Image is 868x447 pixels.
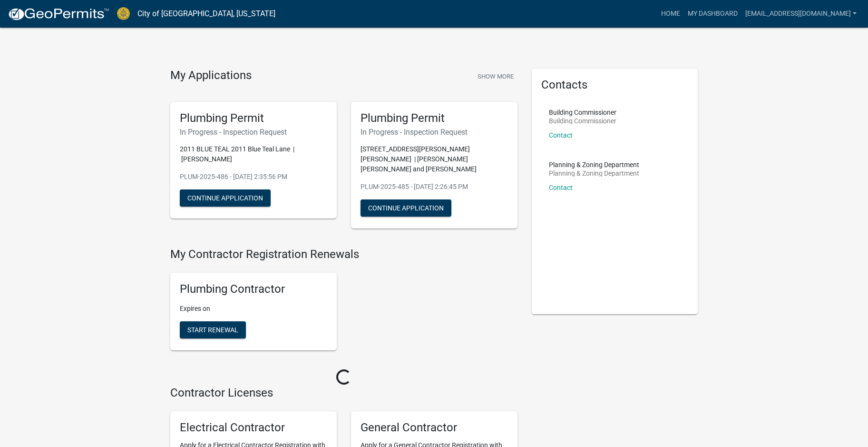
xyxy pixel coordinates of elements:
h5: Contacts [541,78,689,92]
wm-registration-list-section: My Contractor Registration Renewals [170,248,517,358]
p: Building Commissioner [549,118,616,124]
p: Planning & Zoning Department [549,161,639,168]
button: Start Renewal [180,321,246,338]
p: Planning & Zoning Department [549,170,639,177]
a: City of [GEOGRAPHIC_DATA], [US_STATE] [137,6,275,22]
p: Expires on [180,304,327,314]
a: My Dashboard [684,5,741,23]
h5: Electrical Contractor [180,421,327,435]
a: [EMAIL_ADDRESS][DOMAIN_NAME] [741,5,860,23]
button: Show More [474,69,517,84]
p: PLUM-2025-485 - [DATE] 2:26:45 PM [361,182,508,192]
p: 2011 BLUE TEAL 2011 Blue Teal Lane | [PERSON_NAME] [180,144,327,164]
h6: In Progress - Inspection Request [361,128,508,137]
h4: Contractor Licenses [170,386,517,400]
h4: My Contractor Registration Renewals [170,248,517,261]
p: PLUM-2025-486 - [DATE] 2:35:56 PM [180,172,327,182]
a: Contact [549,131,573,139]
button: Continue Application [180,189,271,207]
p: Building Commissioner [549,109,616,116]
a: Contact [549,184,573,191]
a: Home [657,5,684,23]
span: Start Renewal [187,326,238,334]
h5: Plumbing Permit [180,111,327,125]
h5: Plumbing Contractor [180,282,327,296]
h4: My Applications [170,69,252,83]
p: [STREET_ADDRESS][PERSON_NAME][PERSON_NAME] | [PERSON_NAME] [PERSON_NAME] and [PERSON_NAME] [361,144,508,174]
h5: Plumbing Permit [361,111,508,125]
h6: In Progress - Inspection Request [180,128,327,137]
img: City of Jeffersonville, Indiana [117,7,130,20]
h5: General Contractor [361,421,508,435]
button: Continue Application [361,199,451,217]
